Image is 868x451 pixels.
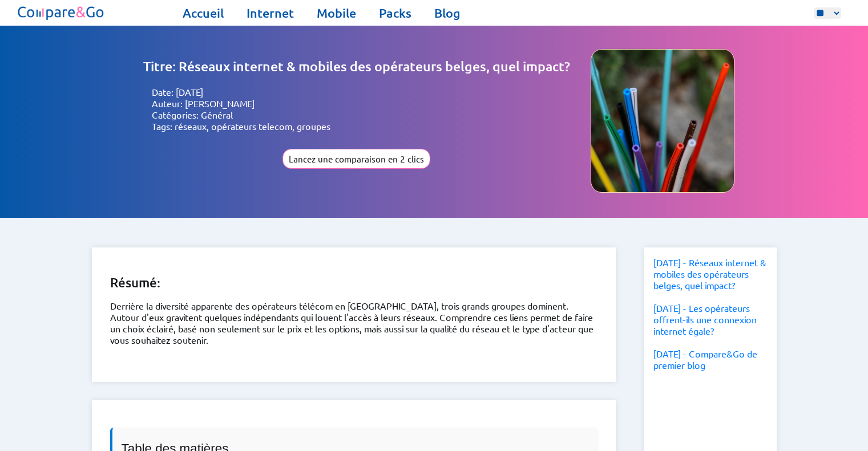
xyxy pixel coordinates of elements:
a: [DATE] - Les opérateurs offrent-ils une connexion internet égale? [653,302,757,336]
img: Image representing the company [591,49,734,193]
h1: Titre: Réseaux internet & mobiles des opérateurs belges, quel impact? [143,58,570,75]
a: Blog [434,5,461,21]
a: Packs [379,5,411,21]
a: [DATE] - Réseaux internet & mobiles des opérateurs belges, quel impact? [653,257,766,291]
a: Lancez une comparaison en 2 clics [282,143,430,169]
img: Logo of Compare&Go [15,3,107,23]
li: Auteur: [PERSON_NAME] [152,97,570,109]
a: Accueil [183,5,224,21]
h2: Résumé: [110,275,597,291]
li: Catégories: Général [152,109,570,120]
a: [DATE] - Compare&Go de premier blog [653,348,757,371]
p: Derrière la diversité apparente des opérateurs télécom en [GEOGRAPHIC_DATA], trois grands groupes... [110,300,597,346]
li: Date: [DATE] [152,86,570,97]
button: Lancez une comparaison en 2 clics [282,149,430,169]
a: Internet [247,5,294,21]
li: Tags: réseaux, opérateurs telecom, groupes [152,120,570,132]
a: Mobile [317,5,356,21]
